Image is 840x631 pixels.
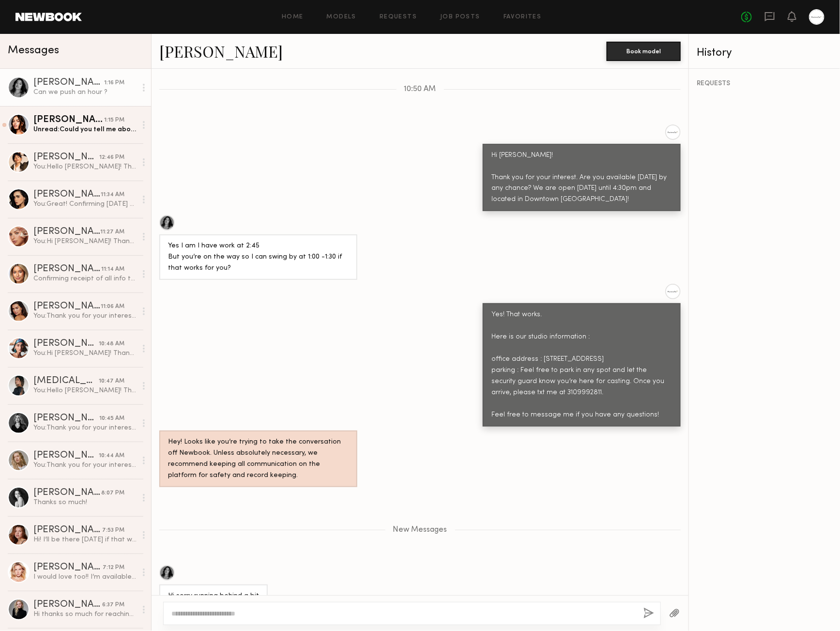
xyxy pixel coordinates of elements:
a: Book model [607,46,681,55]
a: Models [327,14,356,20]
div: [PERSON_NAME] [33,488,101,498]
div: Hey! Looks like you’re trying to take the conversation off Newbook. Unless absolutely necessary, ... [168,437,349,481]
div: Yes! That works. Here is our studio information : office address : [STREET_ADDRESS] parking : Fee... [491,309,672,421]
span: 10:50 AM [404,85,436,93]
div: [PERSON_NAME] [33,525,102,535]
a: Home [282,14,304,20]
div: 1:16 PM [104,78,124,88]
div: Hi thanks so much for reaching out! I’m not available for casting due to my schedule, but happy t... [33,610,137,619]
div: [PERSON_NAME] [33,264,101,274]
div: 11:06 AM [101,302,124,311]
div: You: Great! Confirming [DATE] 3:00pm and here is our studio information : office address : [STREE... [33,200,137,209]
div: Unread: Could you tell me about the rate for the project? [33,125,137,134]
div: [PERSON_NAME] [33,302,101,311]
div: [PERSON_NAME] [33,414,99,423]
div: You: Thank you for your interest! Just to confirm—your rate is $175 per hour or $1,400 per day, c... [33,461,137,470]
div: REQUESTS [697,80,832,87]
div: 11:14 AM [101,265,124,274]
a: [PERSON_NAME] [159,41,283,62]
div: You: Hello [PERSON_NAME]! Thank you for your interest. Would [DATE] 9am work for casting? :) [33,386,137,395]
div: History [697,47,832,59]
span: Messages [8,45,59,56]
span: New Messages [393,526,447,534]
div: Yes I am I have work at 2:45 But you’re on the way so I can swing by at 1:00 -1:30 if that works ... [168,241,349,274]
div: You: Hi [PERSON_NAME]! Thank you for your interest. Would [DATE] 10am work for casting? :) [33,349,137,358]
div: [PERSON_NAME] [33,190,101,200]
div: I would love too!! I’m available [DATE] between 9-11. If it works for you guys I’ll be there at 1... [33,572,137,582]
div: You: Thank you for your interest! Just to confirm—your rate is $325 per hour or $2250 per day, co... [33,423,137,432]
div: 10:47 AM [99,377,124,386]
a: Favorites [504,14,542,20]
div: You: Hello [PERSON_NAME]! Thank you for your interest. Feel free to let me know what time you’d l... [33,162,137,171]
div: 7:12 PM [103,563,124,572]
div: [PERSON_NAME] [33,227,100,237]
div: Confirming receipt of all info thank you and look forward to meeting you next week! [33,274,137,283]
div: You: Thank you for your interest! Alright. [DATE] 10am and here is our studio information : offic... [33,311,137,321]
div: [PERSON_NAME] [33,339,99,349]
a: Requests [380,14,417,20]
div: 8:07 PM [101,489,124,498]
a: Job Posts [440,14,480,20]
div: Thanks so much! [33,498,137,507]
div: [PERSON_NAME] [33,451,99,461]
button: Book model [607,42,681,61]
div: [PERSON_NAME] [33,600,102,610]
div: 12:46 PM [99,153,124,162]
div: 10:45 AM [99,414,124,423]
div: Hi! I’ll be there [DATE] if that works still. Thank you! [33,535,137,544]
div: 11:27 AM [100,228,124,237]
div: 1:15 PM [104,116,124,125]
div: [PERSON_NAME] [33,115,104,125]
div: 10:48 AM [99,339,124,349]
div: [PERSON_NAME] [33,78,104,88]
div: You: Hi [PERSON_NAME]! Thank you for your interest. Just to confirm—according to the platform, yo... [33,237,137,246]
div: Hi [PERSON_NAME]! Thank you for your interest. Are you available [DATE] by any chance? We are ope... [491,150,672,206]
div: Hi sorry running behind a bit [168,591,259,602]
div: [PERSON_NAME] [33,563,103,572]
div: 7:53 PM [102,526,124,535]
div: [PERSON_NAME] [33,153,99,162]
div: Can we push an hour ? [33,88,137,97]
div: [MEDICAL_DATA][PERSON_NAME] [33,376,99,386]
div: 10:44 AM [99,451,124,461]
div: 6:37 PM [102,600,124,610]
div: 11:34 AM [101,190,124,200]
